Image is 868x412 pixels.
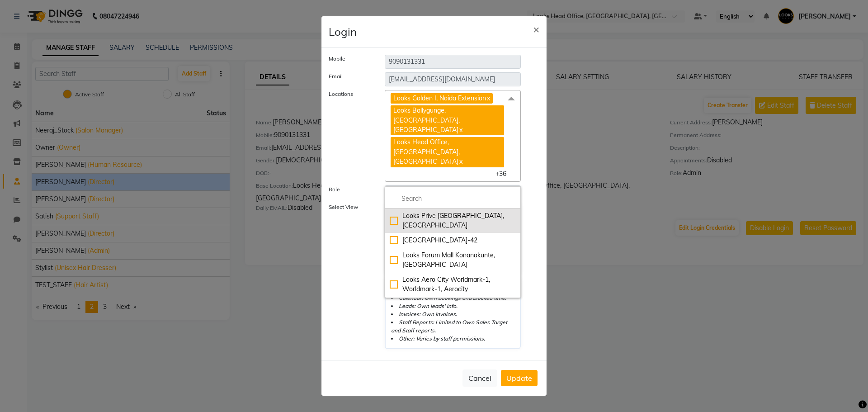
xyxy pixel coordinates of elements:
[458,126,462,134] a: x
[390,194,516,204] input: multiselect-search
[462,369,497,387] button: Cancel
[393,138,460,166] span: Looks Head Office, [GEOGRAPHIC_DATA], [GEOGRAPHIC_DATA]
[385,72,521,86] input: Email
[391,318,514,335] li: Staff Reports: Limited to Own Sales Target and Staff reports.
[533,22,539,36] span: ×
[506,374,532,383] span: Update
[501,370,538,386] button: Update
[391,335,514,343] li: Other: Varies by staff permissions.
[458,157,462,166] a: x
[391,302,514,310] li: Leads: Own leads' info.
[322,185,378,196] label: Role
[322,90,378,178] label: Locations
[390,211,516,230] div: Looks Prive [GEOGRAPHIC_DATA], [GEOGRAPHIC_DATA]
[329,24,357,40] h4: Login
[390,275,516,294] div: Looks Aero City Worldmark-1, Worldmark-1, Aerocity
[486,94,490,102] a: x
[393,94,486,102] span: Looks Golden I, Noida Extension
[390,251,516,270] div: Looks Forum Mall Konanakunte, [GEOGRAPHIC_DATA]
[385,55,521,69] input: Mobile
[322,203,378,349] label: Select View
[322,55,378,65] label: Mobile
[391,310,514,318] li: Invoices: Own invoices.
[495,170,513,178] span: +36
[393,106,460,134] span: Looks Ballygunge, [GEOGRAPHIC_DATA], [GEOGRAPHIC_DATA]
[322,72,378,83] label: Email
[390,236,516,245] div: [GEOGRAPHIC_DATA]-42
[391,294,514,302] li: Calendar: Own bookings and blocked time.
[526,16,547,42] button: Close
